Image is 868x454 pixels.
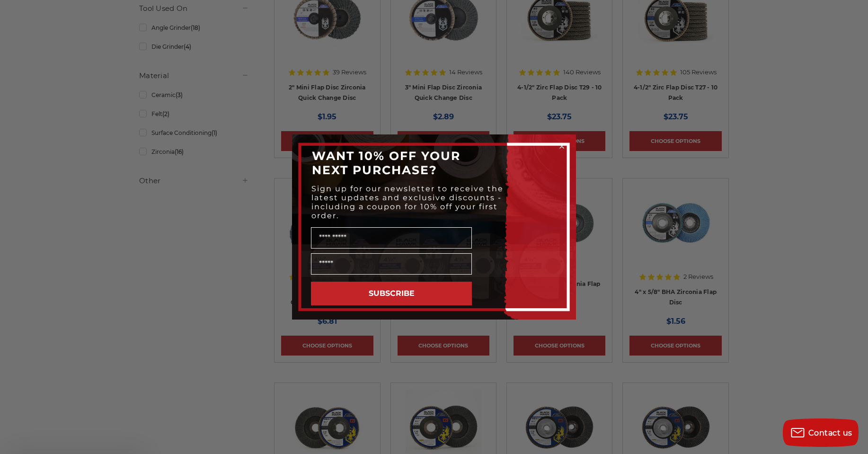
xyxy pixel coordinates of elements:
[311,184,504,220] span: Sign up for our newsletter to receive the latest updates and exclusive discounts - including a co...
[808,428,852,437] span: Contact us
[312,149,461,177] span: WANT 10% OFF YOUR NEXT PURCHASE?
[311,282,472,305] button: SUBSCRIBE
[311,253,472,275] input: Email
[557,142,567,151] button: Close dialog
[783,418,859,447] button: Contact us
